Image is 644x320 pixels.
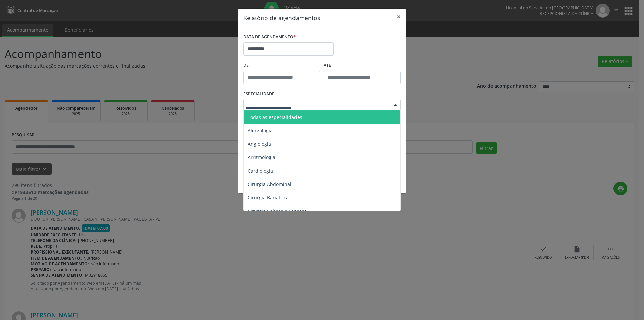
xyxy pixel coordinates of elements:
[248,141,271,147] span: Angiologia
[243,32,296,42] label: DATA DE AGENDAMENTO
[392,9,406,25] button: Close
[324,60,401,71] label: ATÉ
[243,60,320,71] label: De
[248,181,291,187] span: Cirurgia Abdominal
[243,89,274,99] label: ESPECIALIDADE
[248,114,302,120] span: Todas as especialidades
[248,194,289,201] span: Cirurgia Bariatrica
[248,154,275,161] span: Arritmologia
[248,127,273,134] span: Alergologia
[248,168,273,174] span: Cardiologia
[248,208,307,214] span: Cirurgia Cabeça e Pescoço
[243,13,320,22] h5: Relatório de agendamentos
